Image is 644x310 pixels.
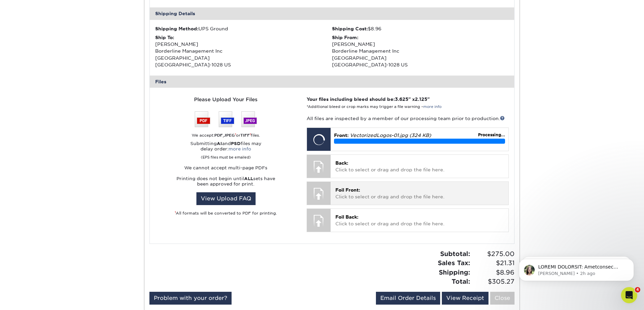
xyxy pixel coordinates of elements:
[440,250,470,257] strong: Subtotal:
[224,133,235,138] strong: JPEG
[452,278,470,285] strong: Total:
[438,259,470,266] strong: Sales Tax:
[621,287,637,303] iframe: Intercom live chat
[442,292,488,305] a: View Receipt
[175,210,176,214] sup: 1
[376,292,440,305] a: Email Order Details
[472,277,515,286] span: $305.27
[155,34,332,68] div: [PERSON_NAME] Borderline Management Inc [GEOGRAPHIC_DATA] [GEOGRAPHIC_DATA]-1028 US
[509,245,644,292] iframe: Intercom notifications message
[150,7,514,20] div: Shipping Details
[332,26,368,31] strong: Shipping Cost:
[155,35,174,40] strong: Ship To:
[195,111,257,127] img: We accept: PSD, TIFF, or JPEG (JPG)
[332,35,358,40] strong: Ship From:
[332,34,509,68] div: [PERSON_NAME] Borderline Management Inc [GEOGRAPHIC_DATA] [GEOGRAPHIC_DATA]-1028 US
[155,26,198,31] strong: Shipping Method:
[155,165,296,171] p: We cannot accept multi-page PDFs
[335,214,358,220] span: Foil Back:
[490,292,515,305] a: Close
[335,187,360,193] span: Foil Front:
[472,258,515,268] span: $21.31
[149,292,232,305] a: Problem with your order?
[335,214,503,227] p: Click to select or drag and drop the file here.
[217,141,222,146] strong: AI
[472,249,515,259] span: $275.00
[307,96,430,102] strong: Your files including bleed should be: " x "
[155,176,296,187] p: Printing does not begin until sets have been approved for print.
[334,133,349,138] span: Front:
[307,105,442,109] small: *Additional bleed or crop marks may trigger a file warning –
[335,160,348,166] span: Back:
[231,141,241,146] strong: PSD
[472,268,515,277] span: $8.96
[235,133,236,136] sup: 1
[155,96,296,103] div: Please Upload Your Files
[155,133,296,138] div: We accept: , or files.
[423,105,442,109] a: more info
[250,133,251,136] sup: 1
[240,133,250,138] strong: TIFF
[415,96,427,102] span: 2.125
[335,187,503,200] p: Click to select or drag and drop the file here.
[2,289,57,308] iframe: Google Customer Reviews
[155,141,296,160] p: Submitting and files may delay order:
[244,176,253,181] strong: ALL
[150,76,514,88] div: Files
[635,287,640,292] span: 4
[335,160,503,173] p: Click to select or drag and drop the file here.
[214,133,223,138] strong: PDF
[332,25,509,32] div: $8.96
[155,210,296,216] div: All formats will be converted to PDF for printing.
[201,152,251,160] small: (EPS files must be emailed)
[350,133,431,138] em: VectorizedLogos-01.jpg (324 KB)
[307,115,508,122] p: All files are inspected by a member of our processing team prior to production.
[196,192,256,205] a: View Upload FAQ
[229,146,251,151] a: more info
[395,96,408,102] span: 3.625
[439,269,470,276] strong: Shipping:
[155,25,332,32] div: UPS Ground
